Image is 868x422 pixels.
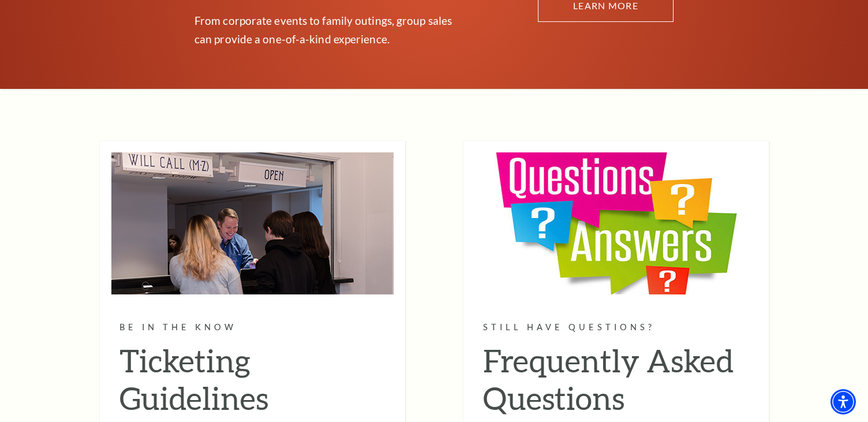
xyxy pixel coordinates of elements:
p: Be in the know [119,320,386,335]
img: Still have questions? [475,152,757,294]
div: Accessibility Menu [830,389,856,414]
img: Be in the know [111,152,394,294]
p: From corporate events to family outings, group sales can provide a one-of-a-kind experience. [194,12,463,48]
p: Still have questions? [483,320,749,335]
